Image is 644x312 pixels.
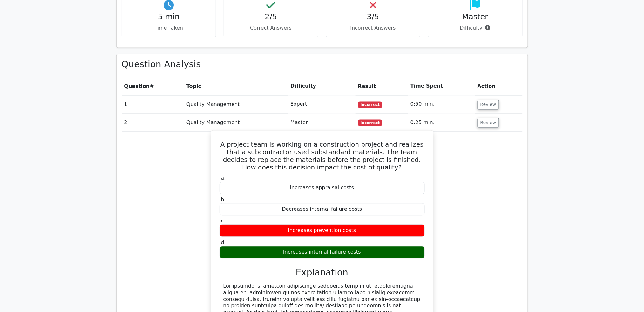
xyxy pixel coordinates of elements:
[358,102,383,108] span: Incorrect
[122,59,523,70] h3: Question Analysis
[184,114,288,132] td: Quality Management
[408,96,475,114] td: 0:50 min.
[220,225,425,237] div: Increases prevention costs
[124,83,150,90] span: Question
[184,77,288,96] th: Topic
[433,24,517,32] p: Difficulty
[221,240,226,246] span: d.
[221,218,226,224] span: c.
[475,77,523,96] th: Action
[288,114,355,132] td: Master
[358,120,383,126] span: Incorrect
[331,13,415,22] h4: 3/5
[127,24,211,32] p: Time Taken
[219,141,425,171] h5: A project team is working on a construction project and realizes that a subcontractor used substa...
[122,96,184,114] td: 1
[221,175,226,181] span: a.
[229,24,313,32] p: Correct Answers
[122,77,184,96] th: #
[408,114,475,132] td: 0:25 min.
[223,268,421,278] h3: Explanation
[288,77,355,96] th: Difficulty
[220,246,425,259] div: Increases internal failure costs
[408,77,475,96] th: Time Spent
[478,100,499,110] button: Review
[288,96,355,114] td: Expert
[122,114,184,132] td: 2
[229,13,313,22] h4: 2/5
[127,13,211,22] h4: 5 min
[356,77,408,96] th: Result
[433,13,517,22] h4: Master
[221,197,226,203] span: b.
[184,96,288,114] td: Quality Management
[220,182,425,194] div: Increases appraisal costs
[478,118,499,128] button: Review
[331,24,415,32] p: Incorrect Answers
[220,203,425,216] div: Decreases internal failure costs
